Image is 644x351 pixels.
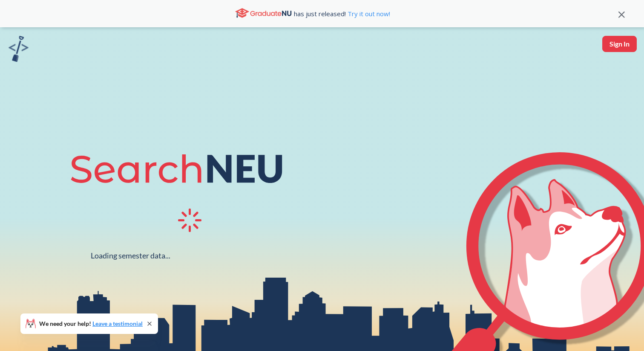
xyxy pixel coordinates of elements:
[39,321,143,327] span: We need your help!
[92,320,143,327] a: Leave a testimonial
[294,9,390,18] span: has just released!
[346,9,390,18] a: Try it out now!
[91,251,170,261] div: Loading semester data...
[602,36,637,52] button: Sign In
[9,36,29,62] img: sandbox logo
[9,36,29,64] a: sandbox logo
